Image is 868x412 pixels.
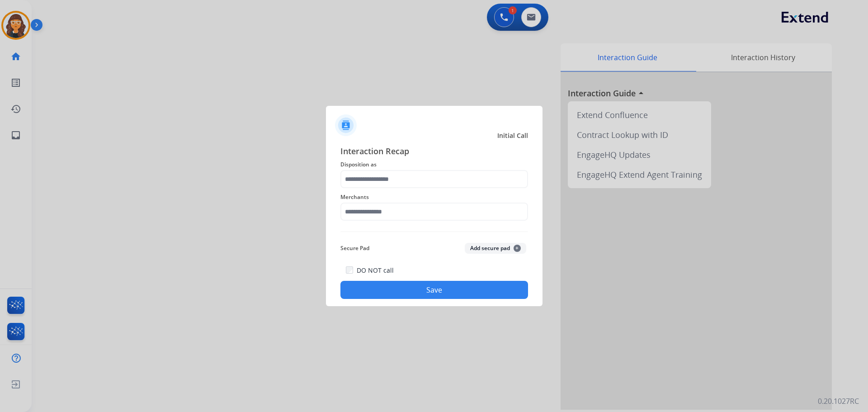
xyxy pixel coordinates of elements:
[340,145,528,159] span: Interaction Recap
[340,243,369,254] span: Secure Pad
[340,281,528,299] button: Save
[497,131,528,140] span: Initial Call
[465,243,526,254] button: Add secure pad+
[340,159,528,170] span: Disposition as
[514,245,521,252] span: +
[335,114,357,136] img: contactIcon
[357,266,394,275] label: DO NOT call
[340,192,528,203] span: Merchants
[818,396,859,407] p: 0.20.1027RC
